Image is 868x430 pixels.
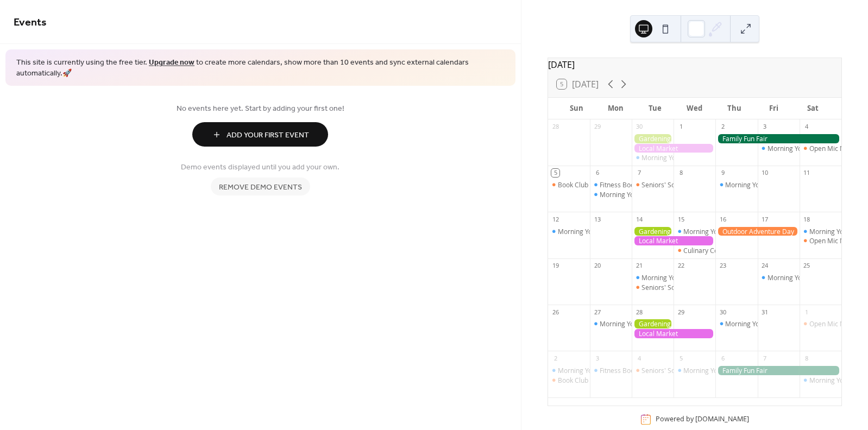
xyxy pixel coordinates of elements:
div: Morning Yoga Bliss [600,319,657,328]
div: Powered by [656,415,749,424]
div: Fitness Bootcamp [600,180,653,189]
div: 15 [677,215,685,223]
div: Gardening Workshop [632,227,674,236]
div: Family Fun Fair [715,366,841,375]
div: Fri [754,98,794,119]
div: Morning Yoga Bliss [683,227,741,236]
div: Thu [714,98,754,119]
div: 28 [551,123,559,131]
div: Culinary Cooking Class [674,246,715,255]
div: 26 [551,308,559,316]
div: Morning Yoga Bliss [715,319,757,328]
div: 1 [803,308,811,316]
div: Morning Yoga Bliss [548,227,590,236]
span: Events [14,12,47,33]
div: 4 [635,354,643,362]
div: Open Mic Night [800,319,841,328]
div: 17 [761,215,769,223]
div: 22 [677,262,685,270]
div: Morning Yoga Bliss [683,366,741,375]
div: 1 [677,123,685,131]
div: 8 [677,169,685,177]
div: Book Club Gathering [558,180,620,189]
div: Morning Yoga Bliss [758,273,800,282]
span: Remove demo events [219,182,302,193]
div: Seniors' Social Tea [641,366,698,375]
a: [DOMAIN_NAME] [695,415,749,424]
div: 19 [551,262,559,270]
div: Seniors' Social Tea [632,180,674,189]
button: Remove demo events [211,178,310,195]
div: Gardening Workshop [632,319,674,328]
div: 2 [719,123,727,131]
div: 2 [551,354,559,362]
div: Fitness Bootcamp [590,366,632,375]
div: 16 [719,215,727,223]
div: 10 [761,169,769,177]
div: Morning Yoga Bliss [800,376,841,385]
div: 4 [803,123,811,131]
div: Gardening Workshop [632,134,674,143]
span: No events here yet. Start by adding your first one! [14,103,507,115]
div: Morning Yoga Bliss [725,319,783,328]
div: Open Mic Night [809,144,856,153]
div: 14 [635,215,643,223]
div: Morning Yoga Bliss [632,153,674,162]
div: 13 [593,215,601,223]
div: [DATE] [548,58,841,71]
div: 29 [593,123,601,131]
div: Open Mic Night [809,319,856,328]
div: Seniors' Social Tea [641,283,698,292]
div: Tue [636,98,675,119]
div: Morning Yoga Bliss [809,376,867,385]
div: Morning Yoga Bliss [725,180,783,189]
div: 12 [551,215,559,223]
div: 9 [719,169,727,177]
div: Morning Yoga Bliss [641,153,699,162]
div: Morning Yoga Bliss [600,190,657,199]
div: 23 [719,262,727,270]
div: 6 [593,169,601,177]
div: 8 [803,354,811,362]
div: Morning Yoga Bliss [558,227,615,236]
div: 30 [635,123,643,131]
div: Morning Yoga Bliss [809,227,867,236]
span: This site is currently using the free tier. to create more calendars, show more than 10 events an... [16,58,505,79]
div: Family Fun Fair [715,134,841,143]
div: 30 [719,308,727,316]
div: Open Mic Night [800,144,841,153]
div: 11 [803,169,811,177]
span: Demo events displayed until you add your own. [181,162,339,173]
div: Morning Yoga Bliss [715,180,757,189]
div: Morning Yoga Bliss [590,190,632,199]
div: Morning Yoga Bliss [768,144,825,153]
div: 31 [761,308,769,316]
div: Mon [596,98,636,119]
div: 6 [719,354,727,362]
div: Open Mic Night [800,236,841,245]
div: Sun [557,98,596,119]
div: 7 [761,354,769,362]
div: Wed [675,98,715,119]
div: 27 [593,308,601,316]
div: Fitness Bootcamp [600,366,653,375]
div: Seniors' Social Tea [632,366,674,375]
div: Open Mic Night [809,236,856,245]
div: 7 [635,169,643,177]
button: Add Your First Event [192,122,328,147]
div: 5 [677,354,685,362]
div: 29 [677,308,685,316]
div: Morning Yoga Bliss [674,227,715,236]
span: Add Your First Event [227,130,309,141]
div: Morning Yoga Bliss [632,273,674,282]
div: Sat [793,98,833,119]
div: Local Market [632,236,715,245]
div: Book Club Gathering [558,376,620,385]
a: Upgrade now [149,55,194,70]
div: Morning Yoga Bliss [558,366,615,375]
div: 5 [551,169,559,177]
div: Local Market [632,144,715,153]
div: Morning Yoga Bliss [800,227,841,236]
div: 25 [803,262,811,270]
div: Morning Yoga Bliss [758,144,800,153]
